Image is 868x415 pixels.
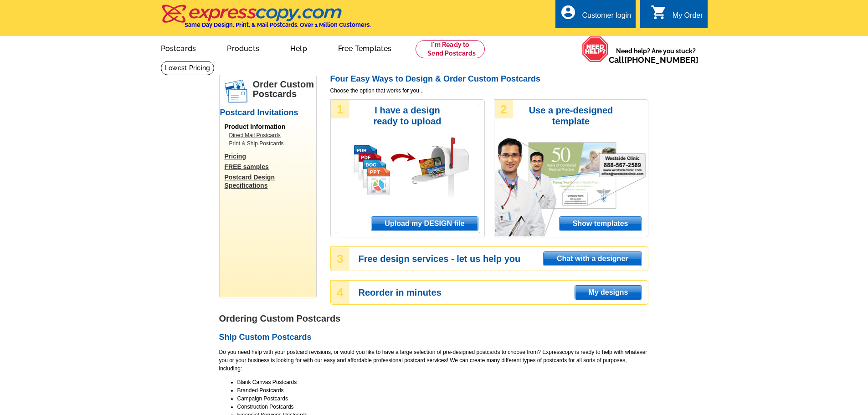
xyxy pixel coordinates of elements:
span: Chat with a designer [544,252,641,266]
a: Direct Mail Postcards [229,131,311,139]
div: 4 [331,281,349,304]
div: My Order [673,11,703,24]
a: Pricing [225,152,316,160]
span: Need help? Are you stuck? [609,46,703,65]
a: Products [212,37,274,58]
h3: Reorder in minutes [359,288,647,297]
a: account_circle Customer login [560,10,631,21]
li: Branded Postcards [237,386,648,395]
h4: Same Day Design, Print, & Mail Postcards. Over 1 Million Customers. [185,21,371,28]
span: Product Information [225,123,286,130]
a: Show templates [559,216,642,231]
a: My designs [575,285,642,300]
a: Postcards [146,37,211,58]
li: Construction Postcards [237,403,648,411]
span: Show templates [560,217,642,231]
h2: Postcard Invitations [220,108,316,118]
a: Postcard Design Specifications [225,173,316,190]
img: postcards.png [225,80,247,102]
div: Customer login [582,11,631,24]
div: 3 [331,247,349,270]
a: Free Templates [324,37,406,58]
div: 2 [495,100,513,118]
strong: Ordering Custom Postcards [219,313,341,323]
a: shopping_cart My Order [651,10,703,21]
i: shopping_cart [651,4,667,20]
a: Same Day Design, Print, & Mail Postcards. Over 1 Million Customers. [161,11,371,28]
a: Upload my DESIGN file [371,216,478,231]
span: My designs [575,286,641,299]
span: Choose the option that works for you... [330,87,648,95]
h2: Ship Custom Postcards [219,333,648,343]
a: Print & Ship Postcards [229,139,311,148]
a: [PHONE_NUMBER] [624,55,699,65]
span: Upload my DESIGN file [371,217,478,231]
h1: Order Custom Postcards [253,80,316,99]
a: Help [276,37,322,58]
a: FREE samples [225,163,316,171]
li: Campaign Postcards [237,395,648,403]
h3: Free design services - let us help you [359,255,647,263]
a: Chat with a designer [543,251,642,266]
li: Blank Canvas Postcards [237,378,648,386]
span: Call [609,55,699,65]
i: account_circle [560,4,576,20]
h3: Use a pre-designed template [524,105,618,127]
img: help [582,36,609,62]
p: Do you need help with your postcard revisions, or would you like to have a large selection of pre... [219,348,648,373]
h2: Four Easy Ways to Design & Order Custom Postcards [330,74,648,84]
div: 1 [331,100,349,118]
h3: I have a design ready to upload [361,105,454,127]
